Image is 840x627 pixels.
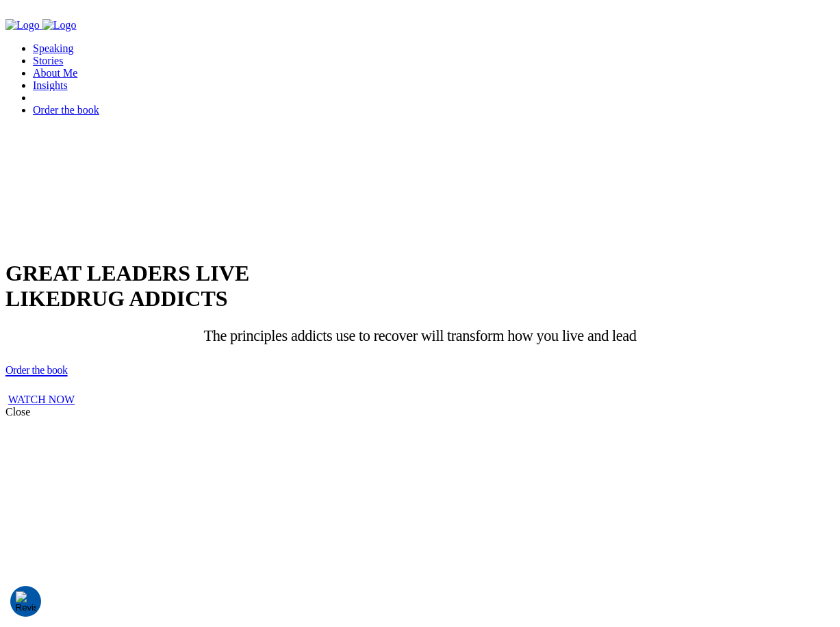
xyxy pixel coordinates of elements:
a: Order the book [5,360,68,377]
a: Company Logo Company Logo [5,19,77,31]
a: Insights [33,79,68,91]
a: WATCH NOW [8,394,75,405]
span: Order the book [5,364,68,376]
img: Company Logo [5,19,40,31]
span: The principles addicts use to recover will transform how you live and lead [203,327,636,344]
img: Revisit consent button [16,591,36,612]
h1: GREAT LEADERS LIVE LIKE [5,261,835,311]
button: Consent Preferences [16,591,36,612]
a: About Me [33,67,77,79]
a: Order the book [33,104,99,116]
span: DRUG ADDICTS [60,286,227,311]
span: Close [5,406,30,418]
a: Login [33,91,88,104]
a: Stories [33,55,63,66]
a: Speaking [33,42,74,54]
img: Company Logo [42,19,77,31]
